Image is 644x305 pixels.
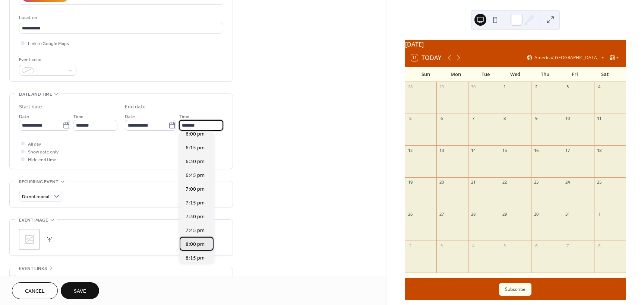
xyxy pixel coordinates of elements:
[407,243,413,248] div: 2
[19,178,59,186] span: Recurring event
[565,116,571,121] div: 10
[596,211,602,217] div: 1
[560,67,590,82] div: Fri
[407,147,413,153] div: 12
[470,84,476,90] div: 30
[411,67,441,82] div: Sun
[596,243,602,248] div: 8
[502,243,508,248] div: 5
[22,193,50,201] span: Do not repeat
[439,179,444,185] div: 20
[470,243,476,248] div: 4
[186,227,205,235] span: 7:45 pm
[533,84,539,90] div: 2
[28,140,41,148] span: All day
[73,113,83,121] span: Time
[19,90,52,98] span: Date and time
[439,147,444,153] div: 13
[533,243,539,248] div: 6
[28,156,56,164] span: Hide end time
[186,254,205,262] span: 8:15 pm
[565,179,571,185] div: 24
[470,147,476,153] div: 14
[28,148,59,156] span: Show date only
[471,67,501,82] div: Tue
[186,199,205,207] span: 7:15 pm
[502,147,508,153] div: 15
[470,179,476,185] div: 21
[439,243,444,248] div: 3
[441,67,471,82] div: Mon
[565,211,571,217] div: 31
[19,113,29,121] span: Date
[61,282,99,299] button: Save
[565,84,571,90] div: 3
[533,147,539,153] div: 16
[470,116,476,121] div: 7
[12,282,58,299] button: Cancel
[125,103,146,111] div: End date
[534,55,599,60] span: America/[GEOGRAPHIC_DATA]
[74,287,86,295] span: Save
[19,216,48,224] span: Event image
[501,67,530,82] div: Wed
[530,67,560,82] div: Thu
[439,211,444,217] div: 27
[502,116,508,121] div: 8
[499,283,531,296] button: Subscribe
[19,229,40,250] div: ;
[25,287,45,295] span: Cancel
[186,144,205,152] span: 6:15 pm
[405,40,626,49] div: [DATE]
[407,116,413,121] div: 5
[186,130,205,138] span: 6:00 pm
[407,211,413,217] div: 26
[10,268,233,284] div: •••
[407,179,413,185] div: 19
[596,84,602,90] div: 4
[533,179,539,185] div: 23
[502,84,508,90] div: 1
[186,241,205,248] span: 8:00 pm
[19,265,47,273] span: Event links
[19,103,42,111] div: Start date
[596,116,602,121] div: 11
[590,67,620,82] div: Sat
[502,211,508,217] div: 29
[186,172,205,179] span: 6:45 pm
[125,113,135,121] span: Date
[502,179,508,185] div: 22
[19,14,222,22] div: Location
[439,116,444,121] div: 6
[179,113,189,121] span: Time
[596,179,602,185] div: 25
[565,243,571,248] div: 7
[407,84,413,90] div: 28
[470,211,476,217] div: 28
[533,116,539,121] div: 9
[533,211,539,217] div: 30
[408,53,444,63] button: 11Today
[565,147,571,153] div: 17
[439,84,444,90] div: 29
[186,158,205,166] span: 6:30 pm
[186,185,205,193] span: 7:00 pm
[28,40,69,48] span: Link to Google Maps
[19,56,75,64] div: Event color
[186,213,205,221] span: 7:30 pm
[596,147,602,153] div: 18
